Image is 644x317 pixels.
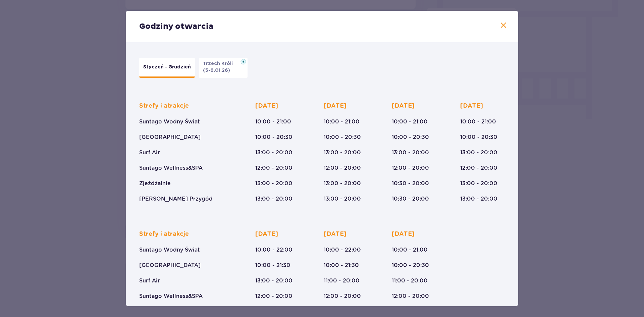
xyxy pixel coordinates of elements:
p: 12:00 - 20:00 [392,164,429,172]
p: 11:00 - 20:00 [324,277,360,284]
p: 13:00 - 20:00 [392,149,429,156]
p: Surf Air [139,149,160,156]
p: 13:00 - 20:00 [255,277,292,284]
p: 10:00 - 21:00 [324,118,360,125]
p: 13:00 - 20:00 [324,180,361,187]
p: [DATE] [255,230,278,238]
p: [DATE] [324,230,346,238]
p: 10:00 - 22:00 [324,246,361,254]
p: 12:00 - 20:00 [392,293,429,300]
p: 10:00 - 21:00 [460,118,496,125]
p: Zjeżdżalnie [139,180,171,187]
p: 12:00 - 20:00 [255,164,292,172]
p: [PERSON_NAME] Przygód [139,195,213,203]
p: 10:00 - 21:30 [255,262,290,269]
p: Surf Air [139,277,160,284]
p: Suntago Wodny Świat [139,246,200,254]
p: Suntago Wellness&SPA [139,293,203,300]
p: [DATE] [460,102,483,110]
p: 10:00 - 20:30 [255,134,292,141]
p: 11:00 - 20:00 [392,277,428,284]
p: [GEOGRAPHIC_DATA] [139,262,201,269]
p: 10:00 - 20:30 [392,262,429,269]
p: Trzech Króli [203,60,237,67]
p: [GEOGRAPHIC_DATA] [139,134,201,141]
p: [DATE] [392,230,415,238]
p: Strefy i atrakcje [139,102,189,110]
p: [DATE] [392,102,415,110]
p: 10:00 - 21:00 [255,118,291,125]
p: 10:30 - 20:00 [392,195,429,203]
p: 10:00 - 21:00 [392,246,428,254]
p: 13:00 - 20:00 [460,180,497,187]
p: Suntago Wodny Świat [139,118,200,125]
p: 12:00 - 20:00 [324,293,361,300]
p: Godziny otwarcia [139,21,213,32]
p: (5-6.01.26) [203,67,230,74]
p: 13:00 - 20:00 [255,180,292,187]
p: 10:00 - 22:00 [255,246,292,254]
button: Styczeń - Grudzień [139,58,195,78]
p: 10:00 - 20:30 [324,134,361,141]
p: 13:00 - 20:00 [255,195,292,203]
p: Strefy i atrakcje [139,230,189,238]
button: Trzech Króli(5-6.01.26) [199,58,248,78]
p: 13:00 - 20:00 [324,149,361,156]
p: Suntago Wellness&SPA [139,164,203,172]
p: 10:00 - 20:30 [392,134,429,141]
p: Styczeń - Grudzień [143,64,191,70]
p: 13:00 - 20:00 [460,149,497,156]
p: 10:00 - 21:00 [392,118,428,125]
p: [DATE] [324,102,346,110]
p: 10:30 - 20:00 [392,180,429,187]
p: 13:00 - 20:00 [460,195,497,203]
p: 10:00 - 20:30 [460,134,497,141]
p: 13:00 - 20:00 [324,195,361,203]
p: 10:00 - 21:30 [324,262,359,269]
p: 12:00 - 20:00 [255,293,292,300]
p: 12:00 - 20:00 [324,164,361,172]
p: 13:00 - 20:00 [255,149,292,156]
p: 12:00 - 20:00 [460,164,497,172]
p: [DATE] [255,102,278,110]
